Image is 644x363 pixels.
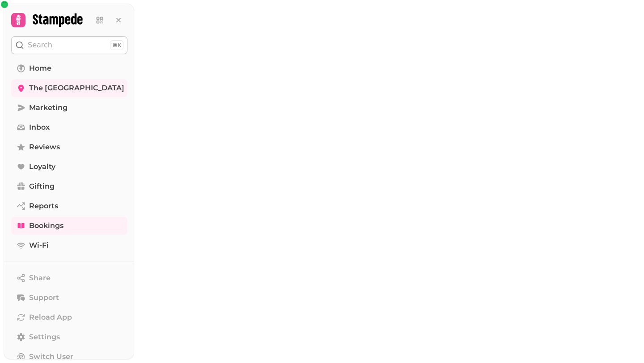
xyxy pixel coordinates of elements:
a: The [GEOGRAPHIC_DATA] [11,79,127,97]
span: The [GEOGRAPHIC_DATA] [29,83,124,93]
span: Reviews [29,142,60,152]
span: Bookings [29,220,64,231]
a: Reviews [11,138,127,156]
span: Settings [29,332,60,342]
span: Gifting [29,181,55,192]
button: Support [11,289,127,307]
a: Marketing [11,99,127,117]
span: Support [29,292,59,303]
span: Share [29,273,51,283]
a: Reports [11,197,127,215]
a: Home [11,59,127,77]
p: Search [28,40,52,51]
button: Search⌘K [11,36,127,54]
a: Wi-Fi [11,236,127,254]
span: Reload App [29,312,72,323]
span: Switch User [29,351,73,362]
a: Bookings [11,217,127,235]
div: ⌘K [110,40,123,50]
a: Settings [11,328,127,346]
span: Wi-Fi [29,240,49,251]
a: Inbox [11,118,127,136]
button: Reload App [11,308,127,326]
span: Marketing [29,102,68,113]
a: Loyalty [11,158,127,176]
span: Loyalty [29,161,55,172]
span: Inbox [29,122,50,133]
button: Share [11,269,127,287]
a: Gifting [11,177,127,195]
span: Home [29,63,51,74]
span: Reports [29,201,58,211]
